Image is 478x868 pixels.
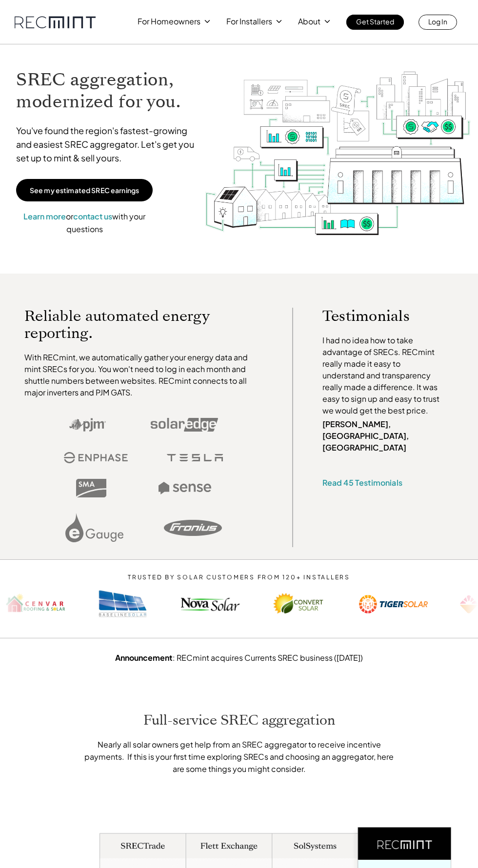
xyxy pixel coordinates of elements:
p: Testimonials [322,308,441,325]
p: With RECmint, we automatically gather your energy data and mint SRECs for you. You won't need to ... [24,352,263,398]
p: About [298,15,320,28]
p: For Installers [226,15,272,28]
p: For Homeowners [138,15,200,28]
p: [PERSON_NAME], [GEOGRAPHIC_DATA], [GEOGRAPHIC_DATA] [322,418,441,454]
a: See my estimated SREC earnings [16,179,153,201]
p: or with your questions [16,210,153,235]
a: Learn more [23,211,66,221]
a: contact us [73,211,112,221]
a: Announcement: RECmint acquires Currents SREC business ([DATE]) [115,652,363,663]
p: Reliable automated energy reporting. [24,308,263,342]
p: Log In [428,15,447,28]
a: Read 45 Testimonials [322,477,402,488]
a: Get Started [346,15,404,30]
p: You've found the region's fastest-growing and easiest SREC aggregator. Let's get you set up to mi... [16,124,195,165]
p: TRUSTED BY SOLAR CUSTOMERS FROM 120+ INSTALLERS [99,574,380,581]
h1: SREC aggregation, modernized for you. [16,69,195,113]
img: RECmint value cycle [204,49,472,264]
p: Nearly all solar owners get help from an SREC aggregator to receive incentive payments. If this i... [84,738,395,775]
p: I had no idea how to take advantage of SRECs. RECmint really made it easy to understand and trans... [322,335,441,416]
strong: Announcement [115,652,173,663]
p: See my estimated SREC earnings [30,186,139,195]
p: Get Started [356,15,394,28]
a: Log In [418,15,457,30]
